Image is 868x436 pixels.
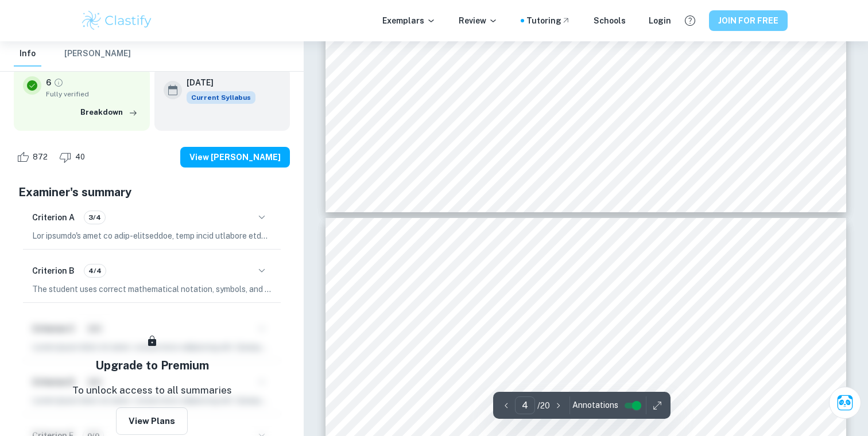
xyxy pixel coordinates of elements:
span: Current Syllabus [187,91,255,104]
div: Dislike [56,148,91,166]
h6: Criterion A [32,211,75,224]
span: Annotations [572,399,618,411]
p: The student uses correct mathematical notation, symbols, and terminology consistently and accurat... [32,283,272,295]
p: Review [459,14,498,27]
button: View Plans [116,407,188,435]
img: Clastify logo [80,9,153,32]
span: Fully verified [46,89,141,99]
a: Tutoring [526,14,571,27]
div: Like [14,148,54,166]
button: Info [14,41,41,67]
a: Schools [594,14,626,27]
h6: [DATE] [187,76,246,89]
span: 4/4 [84,266,106,276]
button: JOIN FOR FREE [709,10,788,31]
p: / 20 [537,399,550,412]
button: Help and Feedback [680,11,700,30]
a: Login [649,14,671,27]
p: Lor ipsumdo's amet co adip-elitseddoe, temp incid utlabore etdolorem al enimadminimv, quis, nos e... [32,229,272,242]
div: This exemplar is based on the current syllabus. Feel free to refer to it for inspiration/ideas wh... [187,91,255,104]
button: Breakdown [77,104,141,121]
p: Exemplars [382,14,436,27]
button: [PERSON_NAME] [64,41,131,67]
p: 6 [46,76,51,89]
span: 40 [69,151,91,163]
p: To unlock access to all summaries [72,383,232,398]
h6: Criterion B [32,264,75,277]
h5: Upgrade to Premium [95,357,209,374]
span: 3/4 [84,212,105,223]
button: View [PERSON_NAME] [180,147,290,168]
span: 872 [26,151,54,163]
button: Ask Clai [829,387,861,419]
a: Grade fully verified [53,77,64,88]
h5: Examiner's summary [18,184,285,201]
